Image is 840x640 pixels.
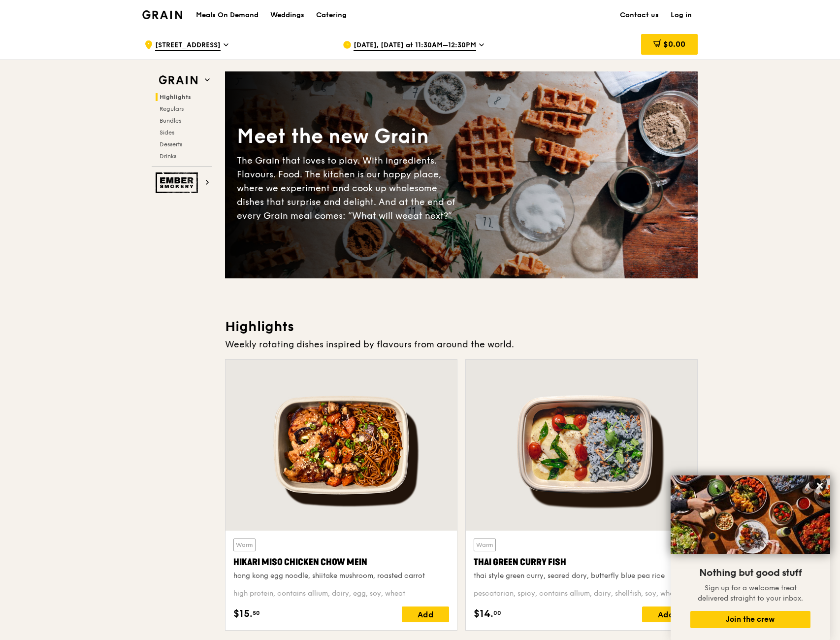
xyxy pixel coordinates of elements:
[310,0,353,30] a: Catering
[614,0,665,30] a: Contact us
[474,571,689,581] div: thai style green curry, seared dory, butterfly blue pea rice
[690,611,810,628] button: Join the crew
[474,589,689,599] div: pescatarian, spicy, contains allium, dairy, shellfish, soy, wheat
[160,94,191,101] span: Highlights
[474,606,493,621] span: $14.
[316,0,347,30] div: Catering
[233,555,449,569] div: Hikari Miso Chicken Chow Mein
[156,71,201,89] img: Grain web logo
[233,606,253,621] span: $15.
[237,123,461,150] div: Meet the new Grain
[270,0,304,30] div: Weddings
[160,105,184,112] span: Regulars
[264,0,310,30] a: Weddings
[160,153,176,160] span: Drinks
[253,609,260,617] span: 50
[474,539,496,551] div: Warm
[402,606,449,622] div: Add
[196,10,258,20] h1: Meals On Demand
[665,0,698,30] a: Log in
[642,606,689,622] div: Add
[233,539,256,551] div: Warm
[408,210,452,221] span: eat next?”
[155,40,221,51] span: [STREET_ADDRESS]
[474,555,689,569] div: Thai Green Curry Fish
[699,567,802,579] span: Nothing but good stuff
[225,337,698,351] div: Weekly rotating dishes inspired by flavours from around the world.
[160,141,182,148] span: Desserts
[233,571,449,581] div: hong kong egg noodle, shiitake mushroom, roasted carrot
[698,584,803,603] span: Sign up for a welcome treat delivered straight to your inbox.
[671,475,830,554] img: DSC07876-Edit02-Large.jpeg
[354,40,476,51] span: [DATE], [DATE] at 11:30AM–12:30PM
[160,117,181,124] span: Bundles
[142,10,182,19] img: Grain
[493,609,501,617] span: 00
[233,589,449,599] div: high protein, contains allium, dairy, egg, soy, wheat
[156,172,201,193] img: Ember Smokery web logo
[160,129,174,136] span: Sides
[225,318,698,336] h3: Highlights
[237,154,461,223] div: The Grain that loves to play. With ingredients. Flavours. Food. The kitchen is our happy place, w...
[663,39,685,49] span: $0.00
[812,478,828,494] button: Close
